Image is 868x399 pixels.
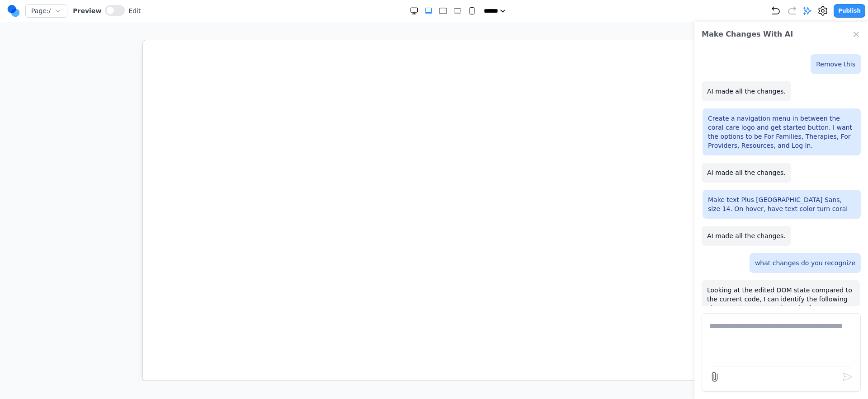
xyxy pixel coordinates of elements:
[467,6,476,15] button: Small
[142,40,726,381] iframe: Preview
[424,6,433,15] button: Extra Large
[439,6,448,15] button: Large
[852,30,861,39] button: Close Chat
[707,168,786,177] p: AI made all the changes.
[770,5,781,16] button: Undo
[707,87,786,96] p: AI made all the changes.
[707,231,786,240] p: AI made all the changes.
[410,6,419,15] button: Double Extra Large
[25,4,67,18] button: Page:/
[73,6,101,15] span: Preview
[31,6,51,15] span: Page: /
[702,29,793,40] h2: Make Changes With AI
[453,6,462,15] button: Medium
[128,6,141,15] span: Edit
[708,114,855,150] p: Create a navigation menu in between the coral care logo and get started button. I want the option...
[755,258,855,268] p: what changes do you recognize
[708,195,855,213] p: Make text Plus [GEOGRAPHIC_DATA] Sans, size 14. On hover, have text color turn coral
[816,60,855,69] p: Remove this
[834,4,865,18] button: Publish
